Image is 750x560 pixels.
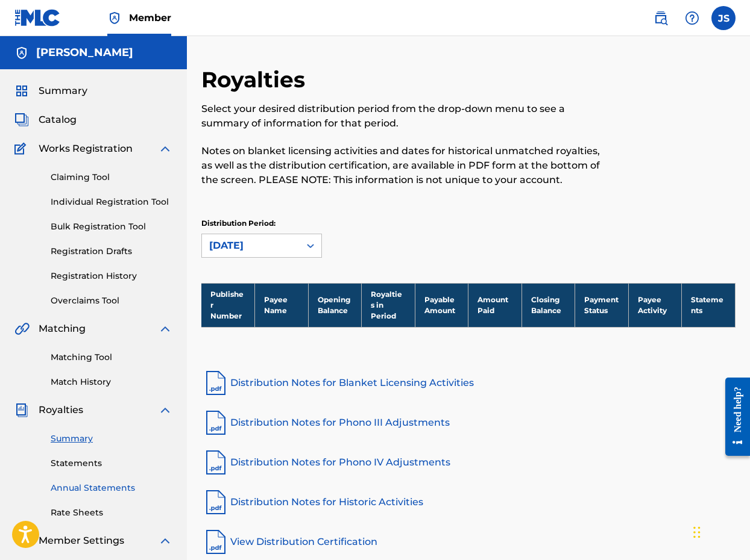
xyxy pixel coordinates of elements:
[158,322,172,336] img: expand
[51,482,172,494] a: Annual Statements
[201,488,736,517] a: Distribution Notes for Historic Activities
[308,283,362,327] th: Opening Balance
[201,369,736,397] a: Distribution Notes for Blanket Licensing Activities
[201,448,736,477] a: Distribution Notes for Phono IV Adjustments
[468,283,522,327] th: Amount Paid
[255,283,309,327] th: Payee Name
[51,506,172,519] a: Rate Sheets
[690,502,750,560] iframe: Chat Widget
[14,322,30,336] img: Matching
[693,514,701,550] div: Drag
[14,113,29,127] img: Catalog
[39,113,77,127] span: Catalog
[14,142,30,156] img: Works Registration
[51,294,172,307] a: Overclaims Tool
[39,403,83,417] span: Royalties
[201,369,230,397] img: pdf
[201,488,230,517] img: pdf
[201,102,613,131] p: Select your desired distribution period from the drop-down menu to see a summary of information f...
[39,322,86,336] span: Matching
[51,196,172,208] a: Individual Registration Tool
[575,283,629,327] th: Payment Status
[14,403,29,417] img: Royalties
[685,11,699,25] img: help
[51,245,172,258] a: Registration Drafts
[14,113,77,127] a: CatalogCatalog
[680,6,704,30] div: Help
[522,283,575,327] th: Closing Balance
[201,448,230,477] img: pdf
[51,457,172,470] a: Statements
[201,66,311,93] h2: Royalties
[39,142,133,156] span: Works Registration
[711,6,736,30] div: User Menu
[51,432,172,445] a: Summary
[158,142,172,156] img: expand
[362,283,415,327] th: Royalties in Period
[628,283,682,327] th: Payee Activity
[39,534,124,548] span: Member Settings
[158,534,172,548] img: expand
[201,144,613,187] p: Notes on blanket licensing activities and dates for historical unmatched royalties, as well as th...
[14,84,29,98] img: Summary
[51,171,172,184] a: Claiming Tool
[36,46,133,60] h5: Jokeyla Spencer
[201,527,230,556] img: pdf
[649,6,673,30] a: Public Search
[201,283,255,327] th: Publisher Number
[716,366,750,468] iframe: Resource Center
[14,9,61,26] img: MLC Logo
[14,46,29,60] img: Accounts
[51,351,172,364] a: Matching Tool
[107,11,122,25] img: Top Rightsholder
[51,376,172,388] a: Match History
[201,408,736,437] a: Distribution Notes for Phono III Adjustments
[201,408,230,437] img: pdf
[129,11,171,25] span: Member
[201,527,736,556] a: View Distribution Certification
[682,283,736,327] th: Statements
[51,270,172,282] a: Registration History
[51,220,172,233] a: Bulk Registration Tool
[14,84,87,98] a: SummarySummary
[39,84,87,98] span: Summary
[209,238,292,253] div: [DATE]
[158,403,172,417] img: expand
[415,283,468,327] th: Payable Amount
[654,11,668,25] img: search
[201,218,322,229] p: Distribution Period:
